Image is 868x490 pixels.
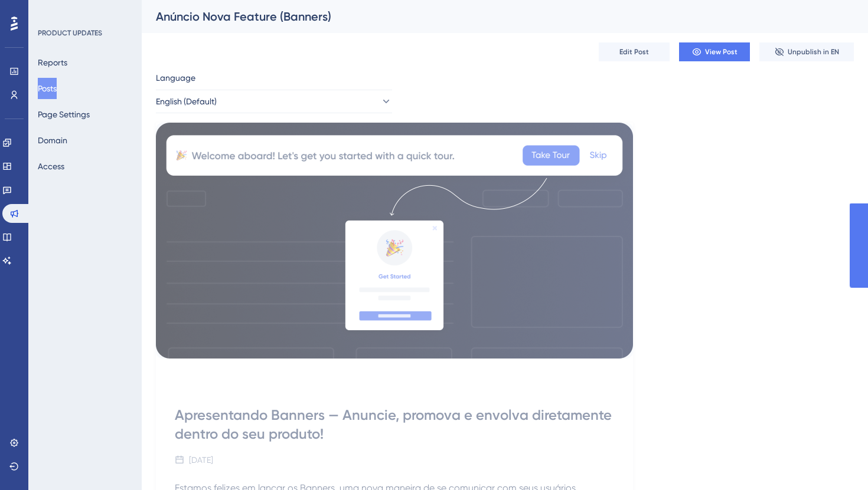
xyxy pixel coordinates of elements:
span: English (Default) [156,94,217,108]
button: Access [38,156,64,177]
button: View Post [679,42,750,61]
button: Unpublish in EN [759,42,854,61]
span: Language [156,71,195,85]
button: English (Default) [156,90,392,113]
img: file-1760541205866.png [156,123,633,359]
button: Page Settings [38,104,90,125]
span: Unpublish in EN [788,47,839,57]
span: Edit Post [619,47,649,57]
div: Apresentando Banners — Anuncie, promova e envolva diretamente dentro do seu produto! [175,406,614,443]
button: Edit Post [599,42,670,61]
div: Anúncio Nova Feature (Banners) [156,8,824,25]
button: Posts [38,78,57,99]
div: PRODUCT UPDATES [38,28,102,38]
button: Domain [38,130,67,151]
div: [DATE] [189,453,213,467]
button: Reports [38,52,67,73]
span: View Post [705,47,738,57]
